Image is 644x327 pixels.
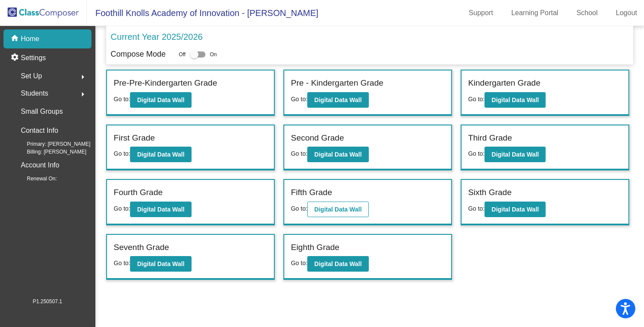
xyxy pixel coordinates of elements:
[291,186,332,199] label: Fifth Grade
[130,92,191,108] button: Digital Data Wall
[179,51,185,58] span: Off
[137,206,184,213] b: Digital Data Wall
[291,241,339,254] label: Eighth Grade
[114,77,217,90] label: Pre-Pre-Kindergarten Grade
[307,92,368,108] button: Digital Data Wall
[291,96,307,103] span: Go to:
[130,147,191,162] button: Digital Data Wall
[114,260,130,266] span: Go to:
[491,96,539,103] b: Digital Data Wall
[314,260,361,267] b: Digital Data Wall
[137,96,184,103] b: Digital Data Wall
[307,256,368,272] button: Digital Data Wall
[462,6,500,20] a: Support
[485,147,546,162] button: Digital Data Wall
[21,106,63,118] p: Small Groups
[78,72,88,82] mat-icon: arrow_right
[111,30,202,43] p: Current Year 2025/2026
[468,150,485,157] span: Go to:
[137,151,184,158] b: Digital Data Wall
[10,53,21,63] mat-icon: settings
[13,140,91,148] span: Primary: [PERSON_NAME]
[291,260,307,266] span: Go to:
[314,206,361,213] b: Digital Data Wall
[468,77,540,90] label: Kindergarten Grade
[468,96,485,103] span: Go to:
[13,175,57,183] span: Renewal On:
[21,159,59,171] p: Account Info
[78,89,88,99] mat-icon: arrow_right
[504,6,566,20] a: Learning Portal
[314,151,361,158] b: Digital Data Wall
[114,241,169,254] label: Seventh Grade
[307,202,368,217] button: Digital Data Wall
[485,202,546,217] button: Digital Data Wall
[114,186,163,199] label: Fourth Grade
[468,132,512,144] label: Third Grade
[87,6,319,20] span: Foothill Knolls Academy of Innovation - [PERSON_NAME]
[485,92,546,108] button: Digital Data Wall
[130,256,191,272] button: Digital Data Wall
[114,150,130,157] span: Go to:
[21,87,48,99] span: Students
[114,205,130,212] span: Go to:
[10,34,21,44] mat-icon: home
[21,34,39,44] p: Home
[13,148,86,156] span: Billing: [PERSON_NAME]
[210,51,217,58] span: On
[609,6,644,20] a: Logout
[291,150,307,157] span: Go to:
[130,202,191,217] button: Digital Data Wall
[21,53,46,63] p: Settings
[114,132,155,144] label: First Grade
[21,125,58,137] p: Contact Info
[291,205,307,212] span: Go to:
[307,147,368,162] button: Digital Data Wall
[114,96,130,103] span: Go to:
[291,132,344,144] label: Second Grade
[468,205,485,212] span: Go to:
[569,6,605,20] a: School
[291,77,383,90] label: Pre - Kindergarten Grade
[468,186,511,199] label: Sixth Grade
[491,206,539,213] b: Digital Data Wall
[491,151,539,158] b: Digital Data Wall
[314,96,361,103] b: Digital Data Wall
[111,48,166,60] p: Compose Mode
[137,260,184,267] b: Digital Data Wall
[21,70,42,82] span: Set Up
